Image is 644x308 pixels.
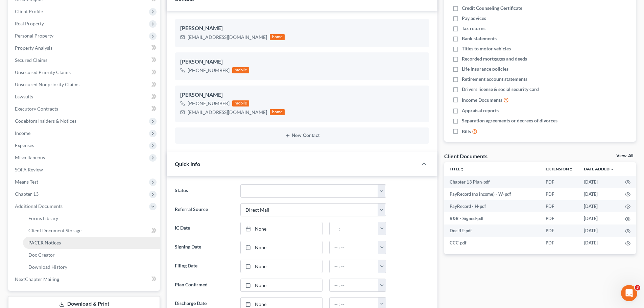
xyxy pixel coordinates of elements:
input: -- : -- [330,279,378,292]
a: None [241,222,322,235]
td: PDF [540,176,578,188]
a: Unsecured Priority Claims [9,66,160,78]
span: Quick Info [175,161,200,167]
span: Codebtors Insiders & Notices [15,118,76,124]
td: CCC-pdf [444,237,540,249]
span: Property Analysis [15,45,52,51]
span: Expenses [15,142,34,148]
a: None [241,279,322,292]
a: Doc Creator [23,249,160,261]
div: [PHONE_NUMBER] [188,100,230,107]
span: Recorded mortgages and deeds [462,55,527,62]
span: Additional Documents [15,203,63,209]
span: 3 [635,285,640,290]
span: Unsecured Priority Claims [15,69,71,75]
span: Pay advices [462,15,486,22]
i: unfold_more [460,167,464,171]
span: Client Profile [15,8,43,14]
span: Personal Property [15,33,53,39]
span: SOFA Review [15,167,43,172]
a: Date Added expand_more [584,166,614,171]
td: PDF [540,200,578,212]
span: Separation agreements or decrees of divorces [462,117,557,124]
span: Doc Creator [28,252,55,258]
span: Titles to motor vehicles [462,45,511,52]
span: PACER Notices [28,240,61,245]
a: PACER Notices [23,237,160,249]
span: Tax returns [462,25,485,32]
td: PDF [540,237,578,249]
td: PayRecord (no income) - W-pdf [444,188,540,200]
input: -- : -- [330,260,378,273]
div: home [270,34,285,40]
span: Lawsuits [15,94,33,99]
a: NextChapter Mailing [9,273,160,285]
span: Credit Counseling Certificate [462,5,522,11]
label: Referral Source [171,203,237,217]
td: [DATE] [578,200,620,212]
i: expand_more [610,167,614,171]
label: Signing Date [171,241,237,254]
td: Dec RE-pdf [444,224,540,237]
input: -- : -- [330,241,378,254]
td: PDF [540,188,578,200]
td: Chapter 13 Plan-pdf [444,176,540,188]
span: Client Document Storage [28,228,81,233]
div: [EMAIL_ADDRESS][DOMAIN_NAME] [188,34,267,41]
a: SOFA Review [9,164,160,176]
div: [PERSON_NAME] [180,91,424,99]
span: Real Property [15,21,44,26]
td: PDF [540,224,578,237]
td: [DATE] [578,188,620,200]
a: Lawsuits [9,91,160,103]
span: Retirement account statements [462,76,527,82]
td: [DATE] [578,237,620,249]
span: Life insurance policies [462,66,508,72]
a: View All [616,153,633,158]
a: Property Analysis [9,42,160,54]
td: [DATE] [578,224,620,237]
i: unfold_more [569,167,573,171]
td: [DATE] [578,212,620,224]
span: Income [15,130,30,136]
a: None [241,260,322,273]
div: [PHONE_NUMBER] [188,67,230,74]
a: Secured Claims [9,54,160,66]
a: Titleunfold_more [450,166,464,171]
td: PayRecord - H-pdf [444,200,540,212]
button: New Contact [180,133,424,138]
span: NextChapter Mailing [15,276,59,282]
a: Unsecured Nonpriority Claims [9,78,160,91]
a: None [241,241,322,254]
label: Plan Confirmed [171,279,237,292]
label: Status [171,184,237,198]
div: mobile [232,67,249,73]
span: Chapter 13 [15,191,39,197]
span: Bank statements [462,35,497,42]
span: Forms Library [28,215,58,221]
span: Means Test [15,179,38,185]
span: Appraisal reports [462,107,499,114]
div: [EMAIL_ADDRESS][DOMAIN_NAME] [188,109,267,116]
div: mobile [232,100,249,106]
iframe: Intercom live chat [621,285,637,301]
span: Bills [462,128,471,135]
div: home [270,109,285,115]
a: Client Document Storage [23,224,160,237]
input: -- : -- [330,222,378,235]
span: Download History [28,264,67,270]
span: Unsecured Nonpriority Claims [15,81,79,87]
div: [PERSON_NAME] [180,58,424,66]
td: [DATE] [578,176,620,188]
div: [PERSON_NAME] [180,24,424,32]
a: Extensionunfold_more [546,166,573,171]
span: Income Documents [462,97,502,103]
td: PDF [540,212,578,224]
label: Filing Date [171,260,237,273]
td: R&R - Signed-pdf [444,212,540,224]
a: Forms Library [23,212,160,224]
a: Download History [23,261,160,273]
label: IC Date [171,222,237,235]
div: Client Documents [444,152,487,160]
span: Drivers license & social security card [462,86,539,93]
